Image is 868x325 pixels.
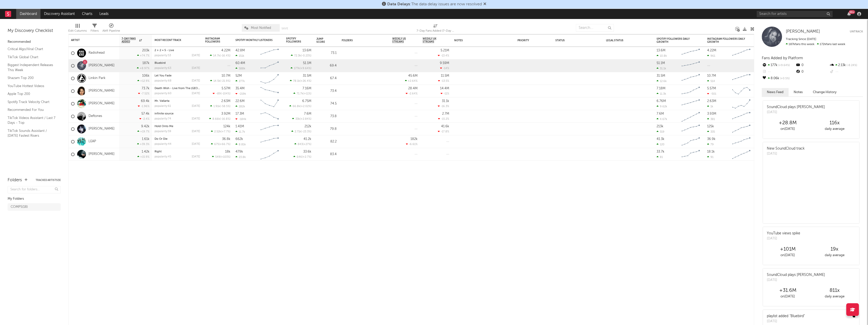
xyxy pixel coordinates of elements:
svg: Chart title [730,135,753,148]
span: : The data delay issues are now resolved [387,2,482,6]
div: on [DATE] [764,126,811,132]
div: 22.6M [235,99,245,103]
div: 6.75M [302,99,311,103]
div: Spotify Monthly Listeners [235,39,273,42]
a: TikTok Videos Assistant / Last 7 Days - Top [8,115,56,126]
div: popularity: 44 [155,143,171,146]
div: -11 % [441,92,449,95]
a: infinite source [155,112,173,115]
div: Most Recent Track [155,39,192,42]
svg: Chart title [730,110,753,123]
div: +8.97 % [137,67,149,70]
div: 41.3k [657,137,664,141]
div: ( ) [291,130,311,133]
div: -184k [235,117,246,121]
svg: Chart title [730,97,753,110]
div: [DATE] [192,117,200,120]
div: ( ) [213,92,230,95]
span: 2.52k [214,130,221,133]
a: [PERSON_NAME] [89,89,115,93]
div: 31.5M [303,74,311,77]
div: [DATE] [192,143,200,146]
div: ( ) [291,67,311,70]
div: [DATE] [767,110,825,115]
div: 2.7M [442,112,449,115]
div: [DATE] [192,105,200,108]
div: +19.7 % [137,130,149,133]
div: [DATE] [192,79,200,82]
div: -- [829,69,863,75]
div: Edit Columns [68,28,87,34]
div: 182k [410,137,418,141]
div: 0 [795,62,829,69]
svg: Chart title [730,47,753,59]
span: -0.23 % [302,54,311,57]
button: News Feed [762,88,789,96]
div: 10.8k [657,54,667,57]
div: Let You Fade [155,74,200,77]
div: 5.57M [222,87,230,90]
div: 31.5M [657,74,665,77]
div: ( ) [293,92,311,95]
a: Charts [78,9,96,19]
div: 11.5M [441,74,449,77]
div: 10.7M [707,74,716,77]
span: 14.7k [213,54,220,57]
span: -16.4 % [221,54,230,57]
div: 212k [305,125,311,128]
div: My Discovery Checklist [8,28,61,34]
span: 14.5k [213,80,220,83]
div: 2.63M [707,99,716,103]
div: +28.8M [764,120,811,126]
div: 8.81k [235,143,246,146]
svg: Chart title [679,47,702,59]
a: Discovery Assistant [40,9,78,19]
div: Death Wish - Live from The O2 Arena [155,87,200,90]
div: 36.9k [707,137,715,141]
span: +9.64 % [777,64,790,67]
div: -7.52 % [138,92,149,95]
div: 125k [707,125,714,128]
div: 74.5 [316,101,337,107]
a: 2 + 2 = 5 - Live [155,49,174,52]
span: 66.8k [293,105,300,108]
div: 116 x [811,120,858,126]
span: -89 [216,92,221,95]
div: 4.22M [707,49,716,52]
span: -8.24 % [846,64,857,67]
svg: Chart title [679,135,702,148]
div: 203k [142,49,149,52]
svg: Chart title [258,135,281,148]
div: 151k [235,54,244,57]
a: YouTube Hottest Videos [8,83,56,89]
div: daily average [811,126,858,132]
div: ( ) [209,117,230,120]
div: 4.22M [221,49,230,52]
div: 82.2 [316,139,337,145]
div: ( ) [289,105,311,108]
a: [PERSON_NAME] [89,127,115,131]
div: popularity: 68 [155,79,171,82]
button: Notes [789,88,808,96]
div: 73.1 [316,50,337,56]
a: Spotify Track Velocity Chart [8,99,56,105]
span: +11 % [304,92,311,95]
div: 5.57M [707,87,716,90]
div: Jump Score [316,37,329,44]
span: 72.3k [294,54,301,57]
div: [DATE] [192,67,200,70]
div: 7.6M [657,112,664,115]
a: Deftones [89,114,102,118]
div: -1.96 % [138,105,149,108]
div: -15.2 % [438,117,449,120]
div: 9.42k [141,125,149,128]
div: +74.7 % [137,54,149,57]
div: 3.92M [221,112,230,115]
div: 514 [707,79,715,83]
div: 60.4M [235,62,245,65]
span: 33k [295,118,300,120]
span: 172k fans last week [786,43,845,46]
div: 381 [707,117,715,121]
div: A&R Pipeline [102,22,120,36]
div: -13.4 % [438,54,449,57]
